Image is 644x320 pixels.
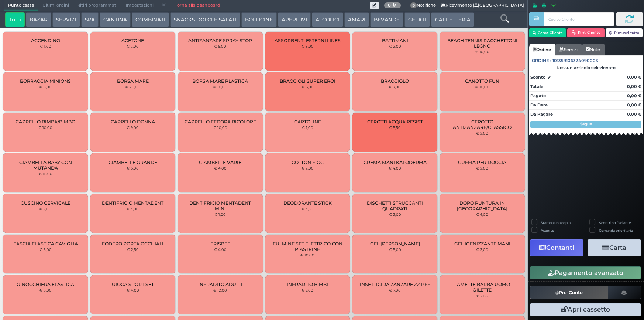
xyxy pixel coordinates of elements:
[465,78,499,84] span: CANOTTO FUN
[454,241,510,246] span: GEL IGENIZZANTE MANI
[599,228,633,233] label: Comanda prioritaria
[198,282,242,287] span: INFRADITO ADULTI
[627,112,641,117] strong: 0,00 €
[446,282,519,293] span: LAMETTE BARBA UOMO GILETTE
[370,12,403,27] button: BEVANDE
[171,0,224,11] a: Torna alla dashboard
[388,3,391,8] b: 0
[389,212,401,217] small: € 2,00
[446,38,519,49] span: BEACH TENNIS RACCHETTONI LEGNO
[4,0,38,11] span: Punto cassa
[389,44,401,48] small: € 2,00
[271,241,344,252] span: FULMINE SET ELETTRICO CON PIASTRINE
[382,38,408,43] span: BATTIMANI
[599,220,631,225] label: Scontrino Parlante
[102,241,163,246] span: FODERO PORTA OCCHIALI
[529,65,643,70] div: Nessun articolo selezionato
[530,303,641,316] button: Apri cassetto
[214,212,226,217] small: € 1,00
[9,160,82,171] span: CIAMBELLA BABY CON MUTANDA
[529,44,555,55] a: Ordine
[364,160,427,165] span: CREMA MANI KALODERMA
[127,288,139,292] small: € 4,00
[367,119,423,125] span: CEROTTI ACQUA RESIST
[26,12,51,27] button: BAZAR
[580,122,592,126] strong: Segue
[100,12,131,27] button: CANTINA
[476,293,488,298] small: € 2,50
[458,160,506,165] span: CUFFIA PER DOCCIA
[302,288,313,292] small: € 7,00
[530,286,608,299] button: Pre-Conto
[31,38,60,43] span: ACCENDINO
[302,85,314,89] small: € 6,00
[39,85,52,89] small: € 5,00
[582,44,604,55] a: Note
[446,200,519,211] span: DOPO PUNTURA IN [GEOGRAPHIC_DATA]
[389,85,401,89] small: € 7,00
[39,247,52,252] small: € 5,00
[360,282,430,287] span: INSETTICIDA ZANZARE ZZ PFF
[359,200,431,211] span: DISCHETTI STRUCCANTI QUADRATI
[476,166,488,170] small: € 2,00
[127,44,139,48] small: € 2,00
[302,125,313,130] small: € 1,00
[283,200,332,206] span: DEODORANTE STICK
[213,288,227,292] small: € 12,00
[312,12,343,27] button: ALCOLICI
[476,131,488,135] small: € 2,00
[241,12,276,27] button: BOLLICINE
[39,288,52,292] small: € 5,00
[278,12,311,27] button: APERITIVI
[530,84,543,89] strong: Totale
[476,212,488,217] small: € 6,00
[627,84,641,89] strong: 0,00 €
[52,12,80,27] button: SERVIZI
[39,207,51,211] small: € 7,00
[446,119,519,130] span: CEROTTO ANTIZANZARE/CLASSICO
[127,125,139,130] small: € 9,00
[20,78,71,84] span: BORRACCIA MINIONS
[199,160,241,165] span: CIAMBELLE VARIE
[112,282,154,287] span: GIOCA SPORT SET
[81,12,99,27] button: SPA
[38,125,52,130] small: € 10,00
[302,166,314,170] small: € 2,00
[184,200,256,211] span: DENTIFRICIO MENTADENT MINI
[111,119,155,125] span: CAPPELLO DONNA
[5,12,25,27] button: Tutti
[300,253,314,257] small: € 10,00
[302,207,313,211] small: € 3,50
[213,125,227,130] small: € 10,00
[389,166,401,170] small: € 4,00
[410,2,417,9] span: 0
[404,12,430,27] button: GELATI
[73,0,121,11] span: Ritiri programmati
[530,102,548,108] strong: Da Dare
[16,119,75,125] span: CAPPELLO BIMBA/BIMBO
[127,247,139,252] small: € 2,50
[606,28,643,37] button: Rimuovi tutto
[170,12,240,27] button: SNACKS DOLCI E SALATI
[344,12,369,27] button: AMARI
[117,78,149,84] span: BORSA MARE
[292,160,324,165] span: COTTON FIOC
[544,12,614,26] input: Codice Cliente
[214,166,227,170] small: € 4,00
[127,207,139,211] small: € 3,00
[39,171,52,176] small: € 15,00
[552,58,598,64] span: 101359106324090003
[370,241,420,246] span: GEL [PERSON_NAME]
[588,239,641,256] button: Carta
[121,38,144,43] span: ACETONE
[627,75,641,80] strong: 0,00 €
[213,85,227,89] small: € 10,00
[109,160,157,165] span: CIAMBELLE GRANDE
[567,28,605,37] button: Rim. Cliente
[280,78,335,84] span: BRACCIOLI SUPER EROI
[294,119,321,125] span: CARTOLINE
[541,220,571,225] label: Stampa una copia
[188,38,252,43] span: ANTIZANZARE SPRAY STOP
[381,78,409,84] span: BRACCIOLO
[102,200,163,206] span: DENTIFRICIO MENTADENT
